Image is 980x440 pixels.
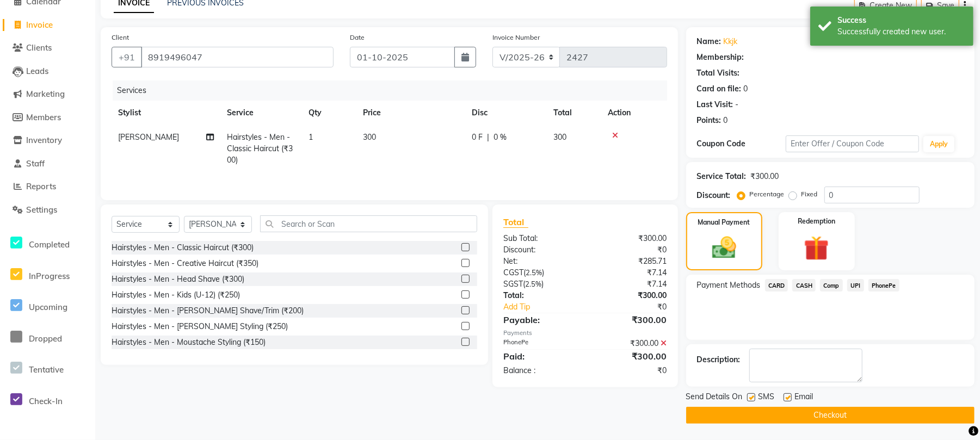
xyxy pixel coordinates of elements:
[29,364,64,375] span: Tentative
[697,171,747,182] div: Service Total:
[465,101,547,125] th: Disc
[487,132,489,143] span: |
[3,134,93,147] a: Inventory
[847,279,864,292] span: UPI
[585,256,675,267] div: ₹285.71
[795,391,813,405] span: Email
[495,301,600,313] a: Add Tip
[585,365,675,376] div: ₹0
[3,111,93,124] a: Members
[585,267,675,278] div: ₹7.14
[29,239,70,250] span: Completed
[112,242,254,253] div: Hairstyles - Men - Classic Haircut (₹300)
[112,289,240,301] div: Hairstyles - Men - Kids (U-12) (₹250)
[495,233,585,244] div: Sub Total:
[601,101,667,125] th: Action
[112,305,304,317] div: Hairstyles - Men - [PERSON_NAME] Shave/Trim (₹200)
[503,216,528,228] span: Total
[796,233,837,264] img: _gift.svg
[495,338,585,349] div: PhonePe
[503,329,667,338] div: Payments
[26,42,52,53] span: Clients
[837,15,965,26] div: Success
[3,65,93,78] a: Leads
[837,26,965,38] div: Successfully created new user.
[26,89,65,99] span: Marketing
[786,135,919,152] input: Enter Offer / Coupon Code
[585,290,675,301] div: ₹300.00
[751,171,779,182] div: ₹300.00
[585,350,675,363] div: ₹300.00
[547,101,601,125] th: Total
[585,278,675,290] div: ₹7.14
[697,354,741,365] div: Description:
[112,321,288,332] div: Hairstyles - Men - [PERSON_NAME] Styling (₹250)
[260,215,477,232] input: Search or Scan
[585,313,675,326] div: ₹300.00
[868,279,899,292] span: PhonePe
[472,132,483,143] span: 0 F
[3,181,93,193] a: Reports
[585,244,675,256] div: ₹0
[503,279,523,289] span: SGST
[3,19,93,32] a: Invoice
[697,138,786,150] div: Coupon Code
[141,47,334,67] input: Search by Name/Mobile/Email/Code
[798,216,835,226] label: Redemption
[705,234,744,262] img: _cash.svg
[495,350,585,363] div: Paid:
[113,80,675,101] div: Services
[792,279,816,292] span: CASH
[29,396,63,406] span: Check-In
[3,158,93,170] a: Staff
[724,115,728,126] div: 0
[112,337,266,348] div: Hairstyles - Men - Moustache Styling (₹150)
[26,181,56,191] span: Reports
[697,36,722,47] div: Name:
[26,66,48,76] span: Leads
[585,233,675,244] div: ₹300.00
[744,83,748,95] div: 0
[759,391,775,405] span: SMS
[698,218,750,227] label: Manual Payment
[495,256,585,267] div: Net:
[3,42,93,54] a: Clients
[26,20,53,30] span: Invoice
[363,132,376,142] span: 300
[495,244,585,256] div: Discount:
[697,115,722,126] div: Points:
[112,258,258,269] div: Hairstyles - Men - Creative Haircut (₹350)
[112,33,129,42] label: Client
[600,301,675,313] div: ₹0
[227,132,293,165] span: Hairstyles - Men - Classic Haircut (₹300)
[697,280,761,291] span: Payment Methods
[697,52,744,63] div: Membership:
[585,338,675,349] div: ₹300.00
[495,290,585,301] div: Total:
[3,88,93,101] a: Marketing
[495,267,585,278] div: ( )
[112,274,244,285] div: Hairstyles - Men - Head Shave (₹300)
[309,132,313,142] span: 1
[495,313,585,326] div: Payable:
[26,135,62,145] span: Inventory
[26,112,61,122] span: Members
[26,158,45,169] span: Staff
[495,278,585,290] div: ( )
[697,190,731,201] div: Discount:
[220,101,302,125] th: Service
[697,99,734,110] div: Last Visit:
[686,391,743,405] span: Send Details On
[553,132,566,142] span: 300
[503,268,523,277] span: CGST
[26,204,57,215] span: Settings
[29,302,67,312] span: Upcoming
[525,280,541,288] span: 2.5%
[697,67,740,79] div: Total Visits:
[3,204,93,216] a: Settings
[112,101,220,125] th: Stylist
[686,407,975,424] button: Checkout
[29,271,70,281] span: InProgress
[492,33,540,42] label: Invoice Number
[356,101,465,125] th: Price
